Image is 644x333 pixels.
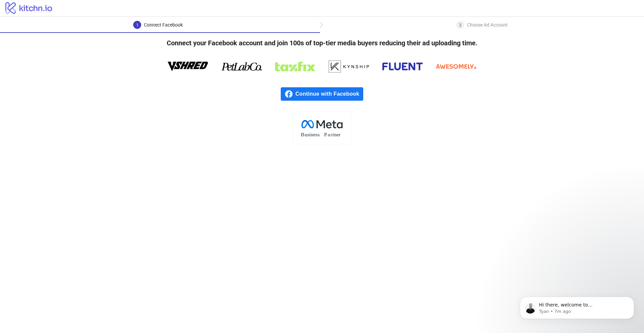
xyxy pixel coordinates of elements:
[459,23,462,28] span: 2
[332,132,341,137] tspan: tner
[324,132,327,137] tspan: P
[156,33,488,53] h4: Connect your Facebook account and join 100s of top-tier media buyers reducing their ad uploading ...
[305,132,320,137] tspan: usiness
[510,283,644,330] iframe: Intercom notifications message
[29,26,116,32] p: Message from Tyan, sent 7m ago
[296,87,363,101] span: Continue with Facebook
[144,21,183,29] div: Connect Facebook
[29,19,115,65] span: Hi there, welcome to [DOMAIN_NAME]. I'll reach out via e-mail separately, but just wanted you to ...
[328,132,330,137] tspan: a
[467,21,508,29] div: Choose Ad Account
[281,87,363,101] a: Continue with Facebook
[301,132,304,137] tspan: B
[330,132,332,137] tspan: r
[136,23,139,28] span: 1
